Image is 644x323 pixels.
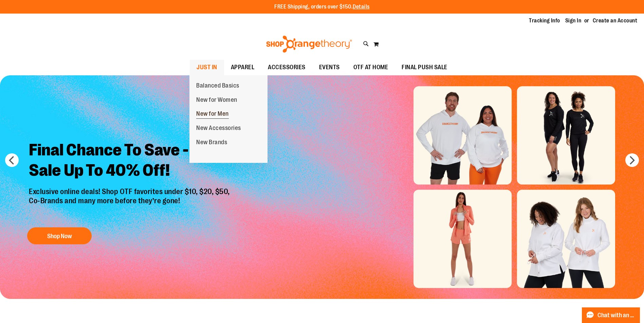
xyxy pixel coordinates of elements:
[27,227,92,244] button: Shop Now
[24,135,237,187] h2: Final Chance To Save - Sale Up To 40% Off!
[196,82,239,91] span: Balanced Basics
[196,125,241,133] span: New Accessories
[24,187,237,221] p: Exclusive online deals! Shop OTF favorites under $10, $20, $50, Co-Brands and many more before th...
[353,4,370,10] a: Details
[402,60,447,75] span: FINAL PUSH SALE
[231,60,255,75] span: APPAREL
[196,96,237,105] span: New for Women
[353,60,388,75] span: OTF AT HOME
[274,3,370,11] p: FREE Shipping, orders over $150.
[24,135,237,248] a: Final Chance To Save -Sale Up To 40% Off! Exclusive online deals! Shop OTF favorites under $10, $...
[593,17,638,24] a: Create an Account
[319,60,340,75] span: EVENTS
[597,312,636,319] span: Chat with an Expert
[265,36,353,53] img: Shop Orangetheory
[582,307,640,323] button: Chat with an Expert
[565,17,582,24] a: Sign In
[625,153,639,167] button: next
[197,60,217,75] span: JUST IN
[268,60,306,75] span: ACCESSORIES
[196,110,229,119] span: New for Men
[529,17,560,24] a: Tracking Info
[5,153,19,167] button: prev
[196,139,227,147] span: New Brands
